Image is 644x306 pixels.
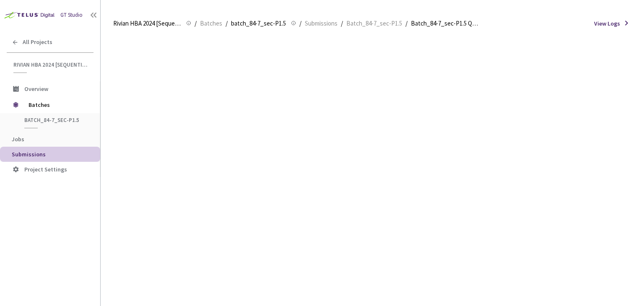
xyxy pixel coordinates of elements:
span: View Logs [594,19,620,28]
span: All Projects [23,39,52,46]
span: Batch_84-7_sec-P1.5 QC - [DATE] [411,18,479,29]
li: / [226,18,228,29]
li: / [341,18,343,29]
span: Project Settings [24,166,67,173]
a: Batches [198,18,224,28]
a: Submissions [303,18,339,28]
span: Batches [29,96,86,113]
a: Batch_84-7_sec-P1.5 [345,18,404,28]
span: Submissions [305,18,338,29]
li: / [299,18,301,29]
span: Jobs [12,135,24,143]
span: Rivian HBA 2024 [Sequential] [113,18,181,29]
span: Submissions [12,150,46,158]
span: Batch_84-7_sec-P1.5 [346,18,402,29]
div: GT Studio [60,11,83,19]
li: / [405,18,408,29]
span: Rivian HBA 2024 [Sequential] [13,61,88,68]
span: Overview [24,85,48,93]
span: Batches [200,18,222,29]
li: / [195,18,197,29]
span: batch_84-7_sec-P1.5 [24,117,86,124]
span: batch_84-7_sec-P1.5 [231,18,286,29]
